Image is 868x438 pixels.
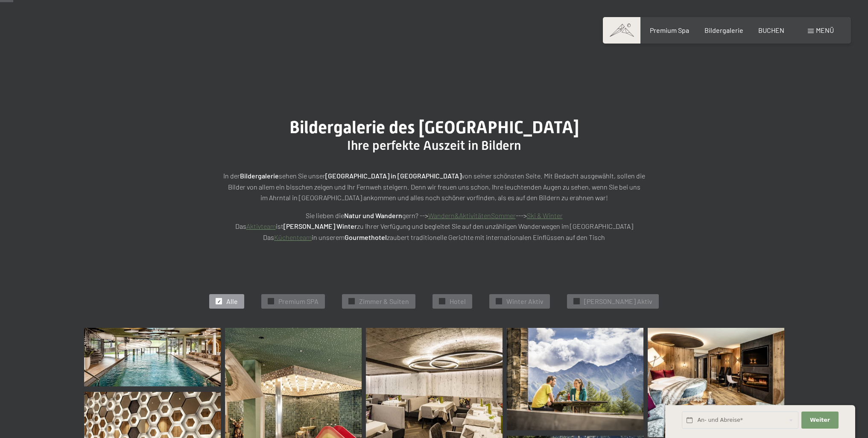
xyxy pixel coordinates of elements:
[283,222,357,230] strong: [PERSON_NAME] Winter
[801,412,838,429] button: Weiter
[274,233,312,241] a: Küchenteam
[246,222,276,230] a: Aktivteam
[507,328,643,430] img: Bildergalerie
[347,138,521,153] span: Ihre perfekte Auszeit in Bildern
[269,298,273,304] span: ✓
[240,172,279,180] strong: Bildergalerie
[289,117,579,137] span: Bildergalerie des [GEOGRAPHIC_DATA]
[278,297,319,306] span: Premium SPA
[221,210,648,243] p: Sie lieben die gern? --> ---> Das ist zu Ihrer Verfügung und begleitet Sie auf den unzähligen Wan...
[650,26,689,34] a: Premium Spa
[359,297,409,306] span: Zimmer & Suiten
[217,298,221,304] span: ✓
[84,328,221,386] img: Spielspaß mit der ganzen Familie
[325,172,462,180] strong: [GEOGRAPHIC_DATA] in [GEOGRAPHIC_DATA]
[575,298,579,304] span: ✓
[665,395,702,402] span: Schnellanfrage
[450,297,466,306] span: Hotel
[84,328,221,386] a: Spiel & Spass im Family Pool - Kinderbecken - Urlaub
[527,211,563,219] a: Ski & Winter
[226,297,238,306] span: Alle
[506,297,544,306] span: Winter Aktiv
[350,298,354,304] span: ✓
[816,26,834,34] span: Menü
[428,211,516,219] a: Wandern&AktivitätenSommer
[758,26,784,34] a: BUCHEN
[221,170,648,203] p: In der sehen Sie unser von seiner schönsten Seite. Mit Bedacht ausgewählt, sollen die Bilder von ...
[344,211,402,219] strong: Natur und Wandern
[345,233,387,241] strong: Gourmethotel
[704,26,743,34] a: Bildergalerie
[584,297,652,306] span: [PERSON_NAME] Aktiv
[810,416,830,424] span: Weiter
[497,298,501,304] span: ✓
[441,298,444,304] span: ✓
[648,328,784,437] img: Bildergalerie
